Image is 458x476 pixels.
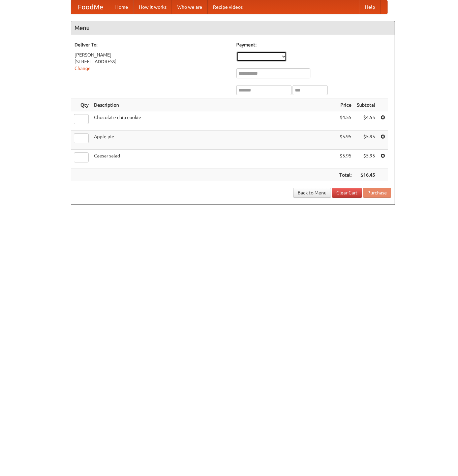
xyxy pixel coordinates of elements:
th: $16.45 [354,169,378,181]
a: Clear Cart [332,188,362,198]
td: Apple pie [91,131,337,150]
a: Home [110,0,133,14]
th: Total: [337,169,354,181]
td: $5.95 [337,131,354,150]
a: Who we are [172,0,208,14]
div: [STREET_ADDRESS] [74,58,230,65]
a: Change [74,66,91,71]
a: Help [360,0,380,14]
td: $5.95 [354,131,378,150]
a: Recipe videos [208,0,248,14]
td: $5.95 [337,150,354,169]
td: Caesar salad [91,150,337,169]
a: FoodMe [71,0,110,14]
td: $4.55 [354,111,378,131]
a: Back to Menu [293,188,331,198]
th: Price [337,99,354,111]
th: Qty [71,99,91,111]
div: [PERSON_NAME] [74,51,230,58]
h5: Payment: [236,41,391,48]
h4: Menu [71,21,395,35]
td: $4.55 [337,111,354,131]
a: How it works [133,0,172,14]
th: Subtotal [354,99,378,111]
h5: Deliver To: [74,41,230,48]
td: Chocolate chip cookie [91,111,337,131]
button: Purchase [363,188,391,198]
th: Description [91,99,337,111]
td: $5.95 [354,150,378,169]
